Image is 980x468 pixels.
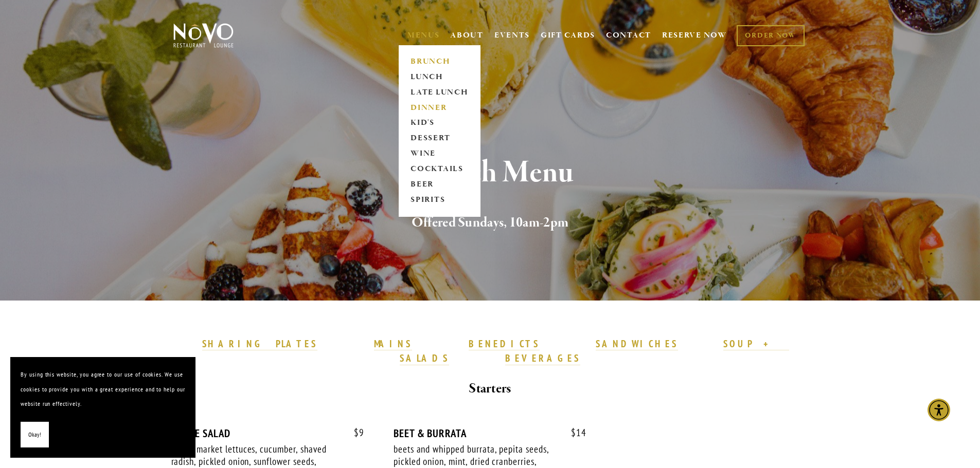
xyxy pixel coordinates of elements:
[394,427,586,440] div: BEET & BURRATA
[171,23,236,48] img: Novo Restaurant &amp; Lounge
[344,427,364,439] span: 9
[202,338,317,350] strong: SHARING PLATES
[606,26,651,45] a: CONTACT
[407,69,472,85] a: LUNCH
[469,338,540,350] strong: BENEDICTS
[407,116,472,131] a: KID'S
[407,85,472,100] a: LATE LUNCH
[374,338,413,350] strong: MAINS
[407,100,472,116] a: DINNER
[171,427,364,440] div: HOUSE SALAD
[450,30,484,41] a: ABOUT
[407,54,472,69] a: BRUNCH
[541,26,595,45] a: GIFT CARDS
[469,380,511,398] strong: Starters
[10,357,195,458] section: Cookie banner
[21,367,185,411] p: By using this website, you agree to our use of cookies. We use cookies to provide you with a grea...
[407,193,472,208] a: SPIRITS
[469,338,540,351] a: BENEDICTS
[407,177,472,193] a: BEER
[928,399,950,421] div: Accessibility Menu
[596,338,678,350] strong: SANDWICHES
[571,426,576,439] span: $
[28,427,41,442] span: Okay!
[190,212,790,234] h2: Offered Sundays, 10am-2pm
[21,422,49,448] button: Okay!
[407,162,472,177] a: COCKTAILS
[202,338,317,351] a: SHARING PLATES
[407,146,472,162] a: WINE
[505,352,580,364] strong: BEVERAGES
[561,427,586,439] span: 14
[190,156,790,190] h1: Brunch Menu
[354,426,359,439] span: $
[596,338,678,351] a: SANDWICHES
[374,338,413,351] a: MAINS
[400,338,789,365] a: SOUP + SALADS
[505,352,580,365] a: BEVERAGES
[662,26,727,45] a: RESERVE NOW
[494,30,530,41] a: EVENTS
[407,30,440,41] a: MENUS
[737,25,804,46] a: ORDER NOW
[407,131,472,146] a: DESSERT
